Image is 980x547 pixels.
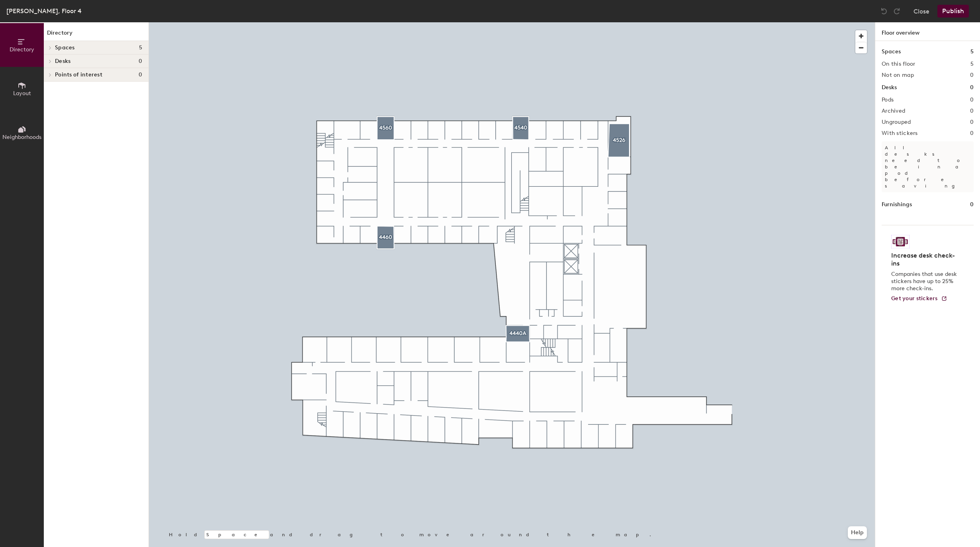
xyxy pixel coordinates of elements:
button: Publish [937,5,969,18]
h2: On this floor [882,61,915,67]
span: Spaces [55,45,75,51]
h1: 0 [970,200,974,209]
a: Get your stickers [891,295,947,302]
span: Get your stickers [891,295,938,302]
h2: 0 [970,119,974,125]
h2: 5 [970,61,974,67]
img: Sticker logo [891,235,910,248]
h1: Furnishings [882,200,912,209]
button: Close [913,5,929,18]
h4: Increase desk check-ins [891,252,959,268]
div: [PERSON_NAME], Floor 4 [6,6,82,16]
h1: 0 [970,83,974,92]
span: 0 [139,58,142,64]
h2: Archived [882,108,905,114]
h2: Pods [882,97,894,103]
p: All desks need to be in a pod before saving [882,141,974,192]
h1: Floor overview [875,22,980,41]
h2: Ungrouped [882,119,911,125]
h1: 5 [970,47,974,56]
span: Directory [10,46,34,53]
img: Redo [893,7,901,15]
h1: Desks [882,83,897,92]
span: Points of interest [55,72,102,78]
h2: 0 [970,97,974,103]
button: Help [848,526,867,539]
span: 5 [139,45,142,51]
h1: Directory [44,29,149,41]
h1: Spaces [882,47,901,56]
h2: With stickers [882,130,918,137]
p: Companies that use desk stickers have up to 25% more check-ins. [891,271,959,292]
h2: 0 [970,108,974,114]
h2: 0 [970,72,974,78]
img: Undo [880,7,888,15]
h2: 0 [970,130,974,137]
span: 0 [139,72,142,78]
span: Neighborhoods [2,134,41,141]
h2: Not on map [882,72,914,78]
span: Layout [13,90,31,97]
span: Desks [55,58,70,64]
